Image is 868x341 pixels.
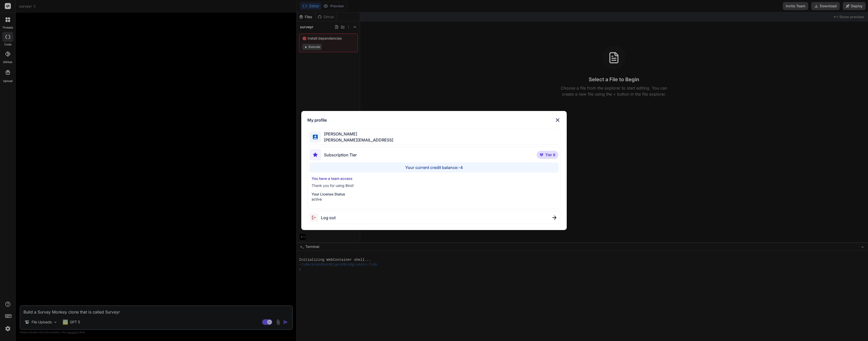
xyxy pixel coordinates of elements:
p: Thank you for using Bind! [312,183,556,188]
img: subscription [310,149,321,160]
h1: My profile [307,117,327,123]
span: [PERSON_NAME][EMAIL_ADDRESS] [321,137,393,143]
img: profile [313,135,318,139]
div: Your current credit balance: -4 [310,162,558,173]
p: You have a team access [312,176,556,181]
img: premium [540,153,543,156]
span: [PERSON_NAME] [321,131,393,137]
p: Your License Status [312,192,556,197]
span: Subscription Tier [324,152,357,158]
p: active [312,197,556,202]
span: Tier 6 [545,152,555,157]
span: Log out [321,215,336,221]
img: close [552,216,556,220]
img: logout [310,213,321,222]
img: close [555,117,561,123]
